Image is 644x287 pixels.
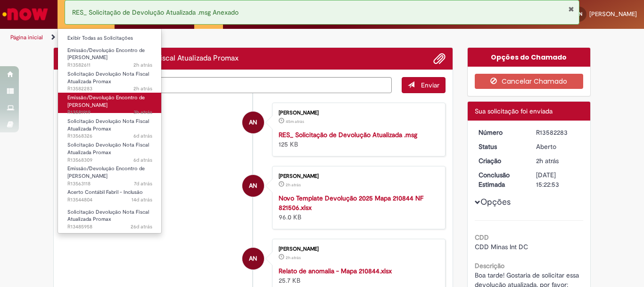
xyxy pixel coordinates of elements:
span: AN [249,174,257,197]
span: R13582611 [67,61,152,69]
div: Ana Paula Notaro [242,112,264,133]
time: 30/09/2025 15:22:47 [286,255,301,261]
dt: Criação [471,156,529,165]
a: Aberto R13582283 : Solicitação Devolução Nota Fiscal Atualizada Promax [58,69,162,89]
div: [DATE] 15:22:53 [536,170,580,189]
time: 25/09/2025 17:41:57 [133,132,152,139]
a: RES_ Solicitação de Devolução Atualizada .msg [279,130,417,139]
span: RES_ Solicitação de Devolução Atualizada .msg Anexado [72,8,239,17]
div: Opções do Chamado [468,48,591,67]
time: 05/09/2025 16:44:17 [131,223,152,230]
div: 30/09/2025 15:22:49 [536,156,580,165]
a: Aberto R13581919 : Emissão/Devolução Encontro de Contas Fornecedor [58,93,162,113]
time: 25/09/2025 17:39:31 [133,157,152,164]
span: 2h atrás [286,182,301,188]
span: [PERSON_NAME] [589,10,637,18]
span: 2h atrás [536,157,559,165]
a: Relato de anomalia - Mapa 210844.xlsx [279,267,392,275]
div: Ana Paula Notaro [242,175,264,197]
span: 2h atrás [133,85,152,92]
span: 7d atrás [134,180,152,187]
div: R13582283 [536,128,580,137]
a: Página inicial [10,34,43,41]
span: Emissão/Devolução Encontro de [PERSON_NAME] [67,47,145,61]
span: Emissão/Devolução Encontro de [PERSON_NAME] [67,94,145,109]
span: 6d atrás [133,132,152,139]
ul: Requisições [58,28,162,234]
b: CDD [475,233,489,242]
time: 30/09/2025 17:04:24 [286,119,304,124]
span: 14d atrás [132,196,152,203]
span: Acerto Contábil Fabril - Inclusão [67,189,143,196]
time: 30/09/2025 14:31:30 [133,109,152,116]
dt: Status [471,142,529,151]
span: 2h atrás [133,61,152,69]
span: Solicitação Devolução Nota Fiscal Atualizada Promax [67,70,149,85]
time: 24/09/2025 13:59:23 [134,180,152,187]
a: Aberto R13485958 : Solicitação Devolução Nota Fiscal Atualizada Promax [58,207,162,227]
div: [PERSON_NAME] [279,174,436,179]
time: 30/09/2025 15:22:49 [536,157,559,165]
span: 26d atrás [131,223,152,230]
span: AN [249,247,257,270]
span: R13544804 [67,196,152,204]
span: R13581919 [67,109,152,116]
span: Solicitação Devolução Nota Fiscal Atualizada Promax [67,118,149,132]
span: 45m atrás [286,119,304,124]
a: Novo Template Devolução 2025 Mapa 210844 NF 821506.xlsx [279,194,423,212]
span: 2h atrás [286,255,301,261]
img: ServiceNow [1,5,50,24]
time: 30/09/2025 15:22:50 [133,85,152,92]
span: CDD Minas Int DC [475,243,528,251]
button: Fechar Notificação [568,5,574,13]
span: 3h atrás [133,109,152,116]
b: Descrição [475,261,504,270]
a: Exibir Todas as Solicitações [58,33,162,43]
div: 125 KB [279,130,436,149]
div: 96.0 KB [279,193,436,222]
span: R13568309 [67,157,152,164]
button: Enviar [402,77,446,93]
dt: Conclusão Estimada [471,170,529,189]
div: [PERSON_NAME] [279,110,436,116]
a: Aberto R13568309 : Solicitação Devolução Nota Fiscal Atualizada Promax [58,140,162,160]
span: 6d atrás [133,157,152,164]
button: Cancelar Chamado [475,74,584,89]
span: Emissão/Devolução Encontro de [PERSON_NAME] [67,165,145,180]
span: AN [249,111,257,134]
time: 30/09/2025 15:22:47 [286,182,301,188]
span: R13563118 [67,180,152,188]
div: [PERSON_NAME] [279,246,436,252]
button: Adicionar anexos [433,52,446,65]
div: 25.7 KB [279,266,436,285]
time: 17/09/2025 16:42:04 [132,196,152,203]
textarea: Digite sua mensagem aqui... [61,77,392,93]
dt: Número [471,128,529,137]
span: R13568326 [67,132,152,140]
a: Aberto R13582611 : Emissão/Devolução Encontro de Contas Fornecedor [58,45,162,66]
span: Solicitação Devolução Nota Fiscal Atualizada Promax [67,141,149,156]
span: R13582283 [67,85,152,93]
ul: Trilhas de página [7,29,422,46]
span: Enviar [421,81,439,89]
span: Solicitação Devolução Nota Fiscal Atualizada Promax [67,209,149,223]
span: Sua solicitação foi enviada [475,107,553,115]
div: Ana Paula Notaro [242,248,264,270]
a: Aberto R13563118 : Emissão/Devolução Encontro de Contas Fornecedor [58,164,162,184]
div: Aberto [536,142,580,151]
span: R13485958 [67,223,152,231]
a: Aberto R13544804 : Acerto Contábil Fabril - Inclusão [58,187,162,205]
a: Aberto R13568326 : Solicitação Devolução Nota Fiscal Atualizada Promax [58,116,162,137]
